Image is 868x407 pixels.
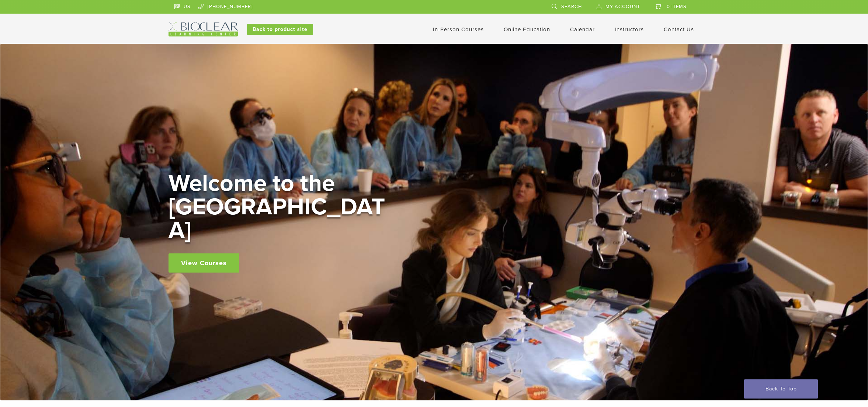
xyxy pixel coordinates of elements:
a: Instructors [615,26,644,33]
a: Back to product site [247,24,313,35]
h2: Welcome to the [GEOGRAPHIC_DATA] [169,172,390,242]
a: Online Education [504,26,550,33]
span: My Account [605,4,640,10]
a: In-Person Courses [433,26,484,33]
img: Bioclear [169,22,238,36]
a: View Courses [169,253,239,273]
span: 0 items [667,4,687,10]
a: Back To Top [744,379,818,399]
span: Search [561,4,582,10]
a: Contact Us [664,26,694,33]
a: Calendar [570,26,595,33]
